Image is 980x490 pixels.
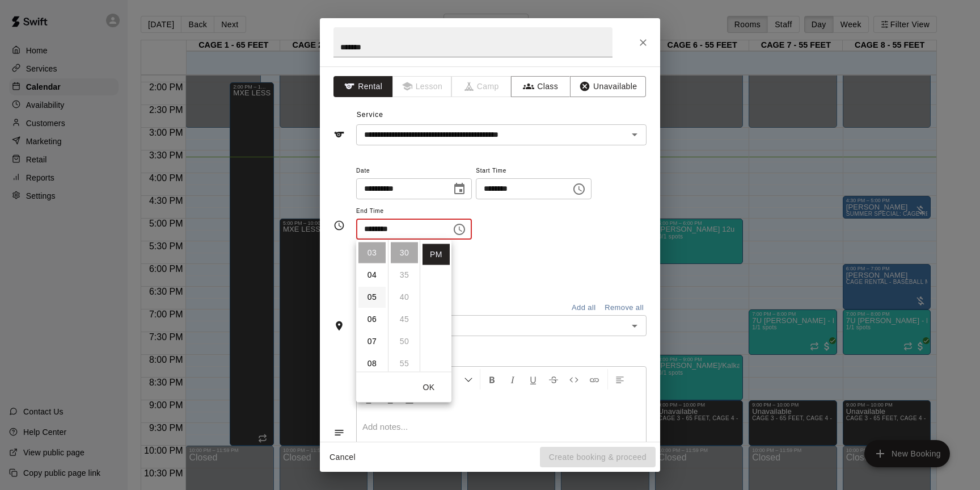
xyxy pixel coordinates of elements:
[627,318,643,334] button: Open
[602,299,647,317] button: Remove all
[324,447,361,468] button: Cancel
[564,369,584,390] button: Insert Code
[585,369,604,390] button: Insert Link
[358,331,386,352] li: 7 hours
[420,240,451,372] ul: Select meridiem
[565,299,602,317] button: Add all
[483,369,502,390] button: Format Bold
[452,76,512,97] span: Camps can only be created in the Services page
[333,427,345,438] svg: Notes
[627,127,643,143] button: Open
[358,309,386,330] li: 6 hours
[333,129,345,140] svg: Service
[503,369,522,390] button: Format Italics
[568,178,590,200] button: Choose time, selected time is 4:00 PM
[448,218,471,241] button: Choose time, selected time is 3:30 PM
[476,164,592,179] span: Start Time
[357,111,383,119] span: Service
[570,76,646,97] button: Unavailable
[356,164,472,179] span: Date
[356,240,388,372] ul: Select hours
[358,287,386,308] li: 5 hours
[633,32,653,53] button: Close
[448,178,471,200] button: Choose date, selected date is Aug 13, 2025
[333,76,393,97] button: Rental
[393,76,453,97] span: Lessons must be created in the Services page first
[610,369,630,390] button: Left Align
[356,204,472,219] span: End Time
[333,220,345,231] svg: Timing
[358,265,386,286] li: 4 hours
[388,240,420,372] ul: Select minutes
[511,76,571,97] button: Class
[523,369,543,390] button: Format Underline
[423,244,450,265] li: PM
[333,320,345,332] svg: Rooms
[358,353,386,374] li: 8 hours
[544,369,563,390] button: Format Strikethrough
[411,377,447,398] button: OK
[357,345,647,363] span: Notes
